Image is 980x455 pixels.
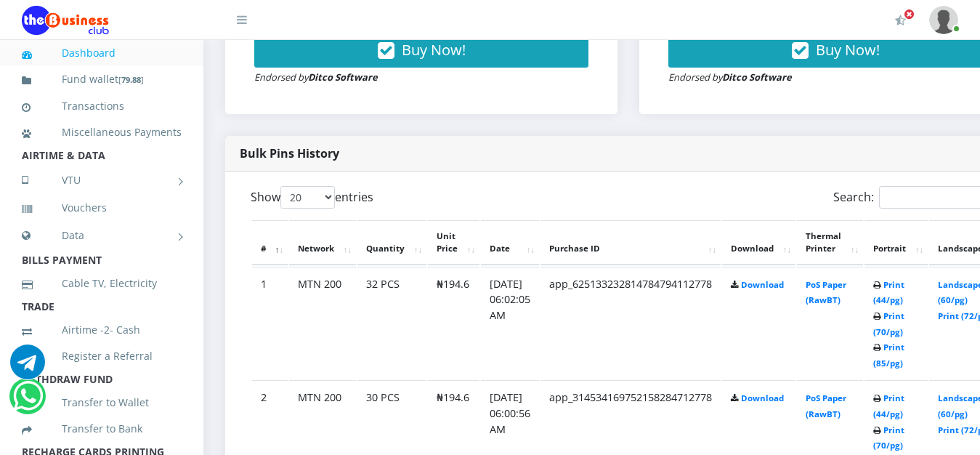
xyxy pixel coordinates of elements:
[22,89,182,123] a: Transactions
[308,71,378,84] strong: Ditco Software
[13,390,43,414] a: Chat for support
[22,191,182,225] a: Vouchers
[816,40,880,60] span: Buy Now!
[252,220,288,265] th: #: activate to sort column descending
[668,71,792,84] small: Endorsed by
[806,279,846,306] a: PoS Paper (RawBT)
[251,186,373,209] label: Show entries
[873,279,904,306] a: Print (44/pg)
[357,220,426,265] th: Quantity: activate to sort column ascending
[118,74,144,85] small: [ ]
[873,310,904,337] a: Print (70/pg)
[806,392,846,419] a: PoS Paper (RawBT)
[22,162,182,198] a: VTU
[22,313,182,347] a: Airtime -2- Cash
[254,71,378,84] small: Endorsed by
[481,267,539,379] td: [DATE] 06:02:05 AM
[240,145,339,161] strong: Bulk Pins History
[22,386,182,419] a: Transfer to Wallet
[402,40,466,60] span: Buy Now!
[722,71,792,84] strong: Ditco Software
[22,36,182,70] a: Dashboard
[10,355,45,379] a: Chat for support
[929,6,958,34] img: User
[254,33,588,68] button: Buy Now!
[428,267,479,379] td: ₦194.6
[540,267,721,379] td: app_625133232814784794112778
[22,63,182,97] a: Fund wallet[79.88]
[289,220,356,265] th: Network: activate to sort column ascending
[741,392,784,403] a: Download
[357,267,426,379] td: 32 PCS
[121,74,141,85] b: 79.88
[22,412,182,446] a: Transfer to Bank
[428,220,479,265] th: Unit Price: activate to sort column ascending
[22,116,182,149] a: Miscellaneous Payments
[722,220,795,265] th: Download: activate to sort column ascending
[904,9,915,20] span: Activate Your Membership
[797,220,863,265] th: Thermal Printer: activate to sort column ascending
[540,220,721,265] th: Purchase ID: activate to sort column ascending
[22,6,109,35] img: Logo
[280,186,335,209] select: Showentries
[741,279,784,290] a: Download
[481,220,539,265] th: Date: activate to sort column ascending
[289,267,356,379] td: MTN 200
[864,220,928,265] th: Portrait: activate to sort column ascending
[22,267,182,300] a: Cable TV, Electricity
[22,217,182,254] a: Data
[873,392,904,419] a: Print (44/pg)
[895,15,906,26] i: Activate Your Membership
[873,342,904,369] a: Print (85/pg)
[873,424,904,451] a: Print (70/pg)
[22,339,182,373] a: Register a Referral
[252,267,288,379] td: 1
